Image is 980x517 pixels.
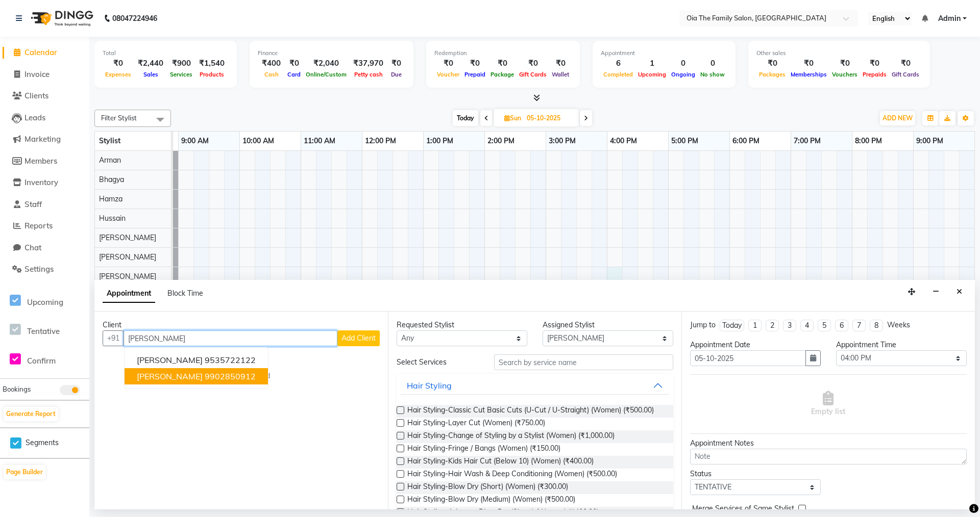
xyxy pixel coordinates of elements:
[387,58,405,69] div: ₹0
[692,503,794,516] span: Merge Services of Same Stylist
[494,354,673,370] input: Search by service name
[407,481,568,494] span: Hair Styling-Blow Dry (Short) (Women) (₹300.00)
[914,134,946,148] a: 9:00 PM
[546,134,578,148] a: 3:00 PM
[860,71,889,78] span: Prepaids
[407,405,654,418] span: Hair Styling-Classic Cut Basic Cuts (U-Cut / U-Straight) (Women) (₹500.00)
[3,264,87,275] a: Settings
[24,69,50,79] span: Invoice
[748,320,762,331] li: 1
[818,320,831,331] li: 5
[730,134,762,148] a: 6:00 PM
[388,71,404,78] span: Due
[811,391,845,417] span: Empty list
[788,71,829,78] span: Memberships
[137,371,203,381] span: [PERSON_NAME]
[197,71,227,78] span: Products
[488,71,517,78] span: Package
[26,437,59,448] span: Segments
[434,58,462,69] div: ₹0
[103,330,124,346] button: +91
[852,320,866,331] li: 7
[258,58,285,69] div: ₹400
[397,320,527,330] div: Requested Stylist
[99,233,156,242] span: [PERSON_NAME]
[24,113,45,122] span: Leads
[258,49,405,58] div: Finance
[4,407,58,421] button: Generate Report
[860,58,889,69] div: ₹0
[690,350,806,366] input: yyyy-mm-dd
[434,49,572,58] div: Redemption
[24,177,58,187] span: Inventory
[791,134,823,148] a: 7:00 PM
[4,465,45,479] button: Page Builder
[103,49,229,58] div: Total
[669,58,698,69] div: 0
[690,320,716,330] div: Jump to
[99,252,156,262] span: [PERSON_NAME]
[601,71,635,78] span: Completed
[549,58,572,69] div: ₹0
[141,71,161,78] span: Sales
[112,4,157,33] b: 08047224946
[337,330,380,346] button: Add Client
[401,376,669,395] button: Hair Styling
[103,71,134,78] span: Expenses
[24,134,61,144] span: Marketing
[889,58,922,69] div: ₹0
[835,320,848,331] li: 6
[669,71,698,78] span: Ongoing
[303,58,349,69] div: ₹2,040
[829,71,860,78] span: Vouchers
[24,47,57,57] span: Calendar
[99,175,124,184] span: Bhagya
[3,156,87,167] a: Members
[880,111,915,125] button: ADD NEW
[722,320,742,331] div: Today
[635,71,669,78] span: Upcoming
[407,418,545,430] span: Hair Styling-Layer Cut (Women) (₹750.00)
[24,264,54,274] span: Settings
[407,379,452,392] div: Hair Styling
[240,134,277,148] a: 10:00 AM
[24,199,42,209] span: Staff
[167,58,195,69] div: ₹900
[137,355,203,365] span: [PERSON_NAME]
[3,199,87,211] a: Staff
[690,469,821,479] div: Status
[756,71,788,78] span: Packages
[783,320,796,331] li: 3
[3,385,31,393] span: Bookings
[766,320,779,331] li: 2
[517,71,549,78] span: Gift Cards
[99,156,121,165] span: Arman
[502,114,524,122] span: Sun
[134,58,167,69] div: ₹2,440
[124,330,337,346] input: Search by Name/Mobile/Email/Code
[690,340,821,350] div: Appointment Date
[24,221,53,230] span: Reports
[607,134,640,148] a: 4:00 PM
[262,71,281,78] span: Cash
[167,289,203,298] span: Block Time
[3,90,87,102] a: Clients
[870,320,883,331] li: 8
[407,456,594,469] span: Hair Styling-Kids Hair Cut (Below 10) (Women) (₹400.00)
[167,71,195,78] span: Services
[3,69,87,81] a: Invoice
[407,469,617,481] span: Hair Styling-Hair Wash & Deep Conditioning (Women) (₹500.00)
[836,340,967,350] div: Appointment Time
[407,430,615,443] span: Hair Styling-Change of Styling by a Stylist (Women) (₹1,000.00)
[99,194,122,203] span: Hamza
[887,320,910,330] div: Weeks
[3,177,87,189] a: Inventory
[99,136,120,145] span: Stylist
[103,58,134,69] div: ₹0
[852,134,885,148] a: 8:00 PM
[3,112,87,124] a: Leads
[756,58,788,69] div: ₹0
[524,111,575,126] input: 2025-10-05
[301,134,338,148] a: 11:00 AM
[26,4,96,33] img: logo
